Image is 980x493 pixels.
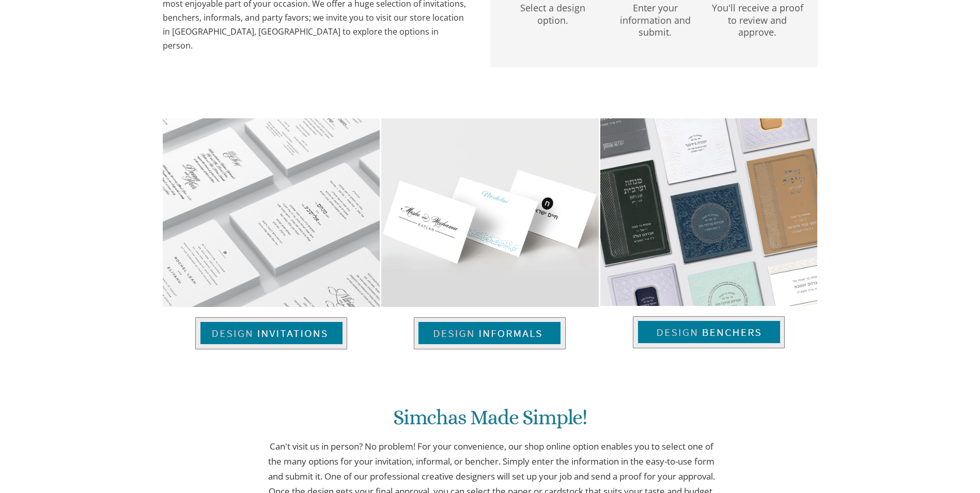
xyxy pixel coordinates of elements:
h1: Simchas Made Simple! [261,406,719,437]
